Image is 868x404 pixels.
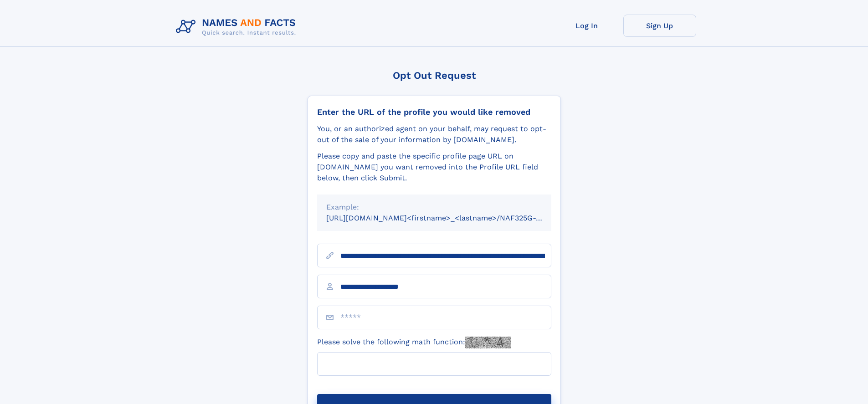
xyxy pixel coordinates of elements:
[317,107,551,117] div: Enter the URL of the profile you would like removed
[317,151,551,184] div: Please copy and paste the specific profile page URL on [DOMAIN_NAME] you want removed into the Pr...
[326,202,542,213] div: Example:
[172,15,303,39] img: Logo Names and Facts
[326,214,569,222] small: [URL][DOMAIN_NAME]<firstname>_<lastname>/NAF325G-xxxxxxxx
[317,337,511,348] label: Please solve the following math function:
[317,123,551,145] div: You, or an authorized agent on your behalf, may request to opt-out of the sale of your informatio...
[550,15,623,37] a: Log In
[623,15,696,37] a: Sign Up
[308,70,561,81] div: Opt Out Request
